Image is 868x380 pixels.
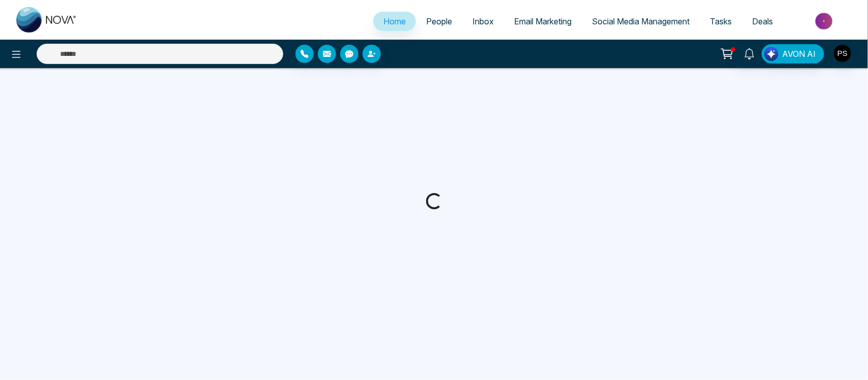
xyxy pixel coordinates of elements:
[592,16,690,26] span: Social Media Management
[762,44,824,64] button: AVON AI
[426,16,452,26] span: People
[752,16,773,26] span: Deals
[788,10,862,33] img: Market-place.gif
[514,16,572,26] span: Email Marketing
[700,12,742,31] a: Tasks
[582,12,700,31] a: Social Media Management
[462,12,504,31] a: Inbox
[416,12,462,31] a: People
[742,12,783,31] a: Deals
[782,48,816,60] span: AVON AI
[834,45,851,62] img: User Avatar
[504,12,582,31] a: Email Marketing
[16,7,77,33] img: Nova CRM Logo
[373,12,416,31] a: Home
[472,16,494,26] span: Inbox
[383,16,406,26] span: Home
[710,16,732,26] span: Tasks
[764,47,779,61] img: Lead Flow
